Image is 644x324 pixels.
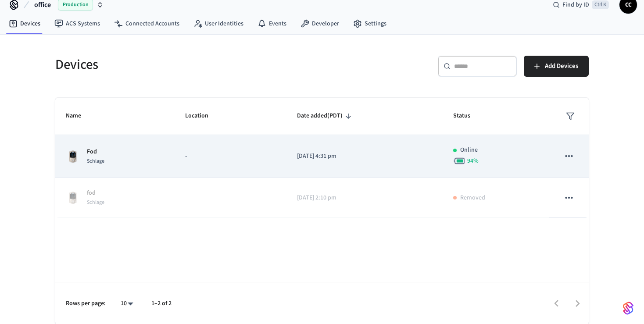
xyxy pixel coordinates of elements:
p: - [185,152,275,161]
p: [DATE] 2:10 pm [297,193,433,203]
span: Status [453,109,482,123]
p: Removed [460,193,485,203]
button: Add Devices [524,56,589,77]
div: 10 [116,297,137,310]
h5: Devices [55,56,317,74]
span: Date added(PDT) [297,109,354,123]
a: ACS Systems [47,16,107,32]
span: Ctrl K [592,0,609,9]
span: 94 % [467,157,479,165]
a: Devices [2,16,47,32]
img: Schlage Sense Smart Deadbolt with Camelot Trim, Front [66,191,80,205]
p: 1–2 of 2 [151,299,172,308]
a: Settings [346,16,394,32]
img: SeamLogoGradient.69752ec5.svg [623,301,633,315]
p: Fod [87,147,104,157]
p: [DATE] 4:31 pm [297,152,433,161]
span: Name [66,109,93,123]
span: Find by ID [562,0,589,9]
span: Location [185,109,220,123]
img: Schlage Sense Smart Deadbolt with Camelot Trim, Front [66,150,80,164]
p: fod [87,189,104,198]
a: Developer [293,16,346,32]
p: - [185,193,275,203]
span: Add Devices [545,61,578,72]
a: User Identities [186,16,250,32]
a: Events [250,16,293,32]
p: Rows per page: [66,299,106,308]
span: Schlage [87,199,104,206]
a: Connected Accounts [107,16,186,32]
span: Schlage [87,157,104,165]
table: sticky table [55,98,589,218]
p: Online [460,146,478,155]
